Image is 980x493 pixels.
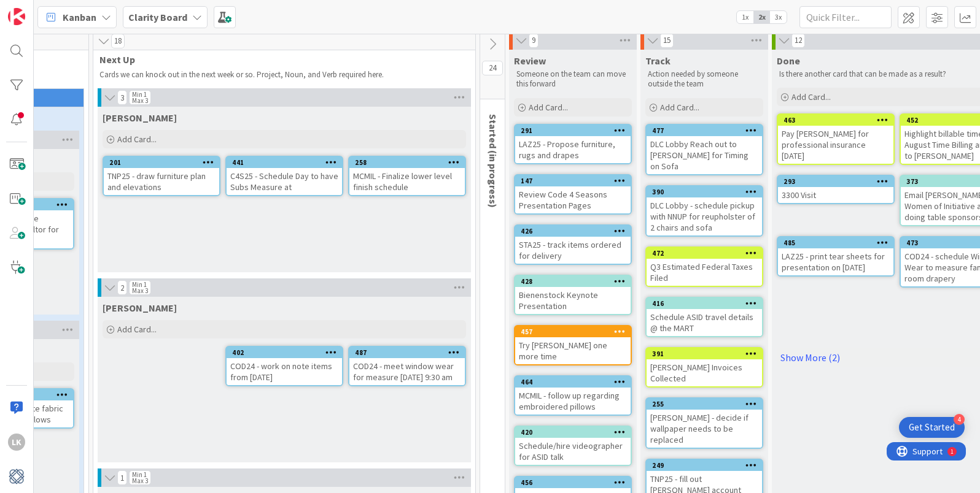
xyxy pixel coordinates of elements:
[132,472,147,478] div: Min 1
[515,226,631,264] div: 426STA25 - track items ordered for delivery
[778,187,893,203] div: 3300 Visit
[660,33,674,48] span: 15
[647,460,762,471] div: 249
[645,347,763,388] a: 391[PERSON_NAME] Invoices Collected
[132,97,148,104] div: Max 3
[647,298,762,309] div: 416
[645,55,671,67] span: Track
[529,33,539,48] span: 9
[514,375,632,416] a: 464MCMIL - follow up regarding embroidered pillows
[515,376,631,415] div: 464MCMIL - follow up regarding embroidered pillows
[647,125,762,174] div: 477DLC Lobby Reach out to [PERSON_NAME] for Timing on Sofa
[516,69,629,90] p: Someone on the team can move this forward
[349,168,465,195] div: MCMIL - Finalize lower level finish schedule
[64,5,67,15] div: 1
[777,113,895,165] a: 463Pay [PERSON_NAME] for professional insurance [DATE]
[8,8,25,25] img: Visit kanbanzone.com
[227,157,342,195] div: 441C4S25 - Schedule Day to have Subs Measure at
[515,276,631,287] div: 428
[777,175,895,204] a: 2933300 Visit
[737,11,753,23] span: 1x
[227,347,342,385] div: 402COD24 - work on note items from [DATE]
[26,2,56,17] span: Support
[348,156,466,196] a: 258MCMIL - Finalize lower level finish schedule
[349,347,465,385] div: 487COD24 - meet window wear for measure [DATE] 9:30 am
[778,248,893,275] div: LAZ25 - print tear sheets for presentation on [DATE]
[487,114,499,208] span: Started (in progress)
[645,124,763,175] a: 477DLC Lobby Reach out to [PERSON_NAME] for Timing on Sofa
[232,158,342,167] div: 441
[227,347,342,358] div: 402
[63,10,96,25] span: Kanban
[778,237,893,275] div: 485LAZ25 - print tear sheets for presentation on [DATE]
[132,91,147,97] div: Min 1
[117,90,127,105] span: 3
[349,157,465,195] div: 258MCMIL - Finalize lower level finish schedule
[647,197,762,235] div: DLC Lobby - schedule pickup with NNUP for reupholster of 2 chairs and sofa
[647,348,762,386] div: 391[PERSON_NAME] Invoices Collected
[784,239,893,247] div: 485
[515,376,631,388] div: 464
[99,70,469,80] p: Cards we can knock out in the next week or so. Project, Noun, and Verb required here.
[647,136,762,174] div: DLC Lobby Reach out to [PERSON_NAME] for Timing on Sofa
[515,287,631,314] div: Bienenstock Keynote Presentation
[647,259,762,286] div: Q3 Estimated Federal Taxes Filed
[104,168,219,195] div: TNP25 - draw furniture plan and elevations
[778,115,893,126] div: 463
[521,126,631,135] div: 291
[647,248,762,259] div: 472
[514,224,632,265] a: 426STA25 - track items ordered for delivery
[355,158,465,167] div: 258
[117,134,157,145] span: Add Card...
[647,248,762,286] div: 472Q3 Estimated Federal Taxes Filed
[227,157,342,168] div: 441
[348,346,466,386] a: 487COD24 - meet window wear for measure [DATE] 9:30 am
[652,188,762,196] div: 390
[778,115,893,164] div: 463Pay [PERSON_NAME] for professional insurance [DATE]
[8,434,25,451] div: LK
[514,55,546,67] span: Review
[132,288,148,294] div: Max 3
[132,281,147,288] div: Min 1
[515,388,631,415] div: MCMIL - follow up regarding embroidered pillows
[652,400,762,408] div: 255
[778,176,893,203] div: 2933300 Visit
[104,157,219,195] div: 201TNP25 - draw furniture plan and elevations
[515,237,631,264] div: STA25 - track items ordered for delivery
[117,470,127,485] span: 1
[227,358,342,385] div: COD24 - work on note items from [DATE]
[647,186,762,235] div: 390DLC Lobby - schedule pickup with NNUP for reupholster of 2 chairs and sofa
[652,126,762,135] div: 477
[515,125,631,163] div: 291LAZ25 - Propose furniture, rugs and drapes
[117,324,157,335] span: Add Card...
[645,185,763,237] a: 390DLC Lobby - schedule pickup with NNUP for reupholster of 2 chairs and sofa
[515,175,631,186] div: 147
[652,249,762,258] div: 472
[799,6,892,28] input: Quick Filter...
[355,348,465,357] div: 487
[514,174,632,215] a: 147Review Code 4 Seasons Presentation Pages
[777,55,800,67] span: Done
[784,177,893,186] div: 293
[514,325,632,365] a: 457Try [PERSON_NAME] one more time
[521,227,631,235] div: 426
[647,410,762,448] div: [PERSON_NAME] - decide if wallpaper needs to be replaced
[515,477,631,488] div: 456
[103,302,177,314] span: Lisa T.
[521,378,631,386] div: 464
[515,326,631,364] div: 457Try [PERSON_NAME] one more time
[778,126,893,164] div: Pay [PERSON_NAME] for professional insurance [DATE]
[784,116,893,124] div: 463
[521,428,631,437] div: 420
[515,226,631,237] div: 426
[515,438,631,465] div: Schedule/hire videographer for ASID talk
[899,417,965,438] div: Open Get Started checklist, remaining modules: 4
[515,276,631,314] div: 428Bienenstock Keynote Presentation
[521,327,631,336] div: 457
[515,427,631,465] div: 420Schedule/hire videographer for ASID talk
[647,298,762,336] div: 416Schedule ASID travel details @ the MART
[652,350,762,358] div: 391
[514,275,632,315] a: 428Bienenstock Keynote Presentation
[225,346,343,386] a: 402COD24 - work on note items from [DATE]
[349,157,465,168] div: 258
